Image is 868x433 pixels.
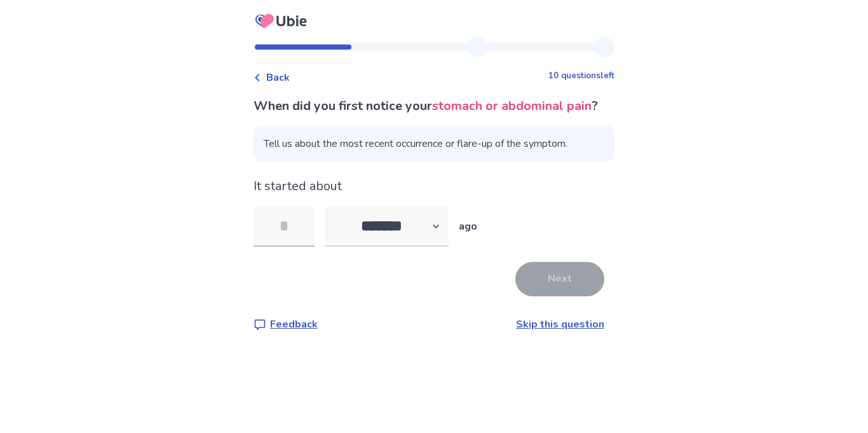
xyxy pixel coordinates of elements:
[254,97,614,116] p: When did you first notice your ?
[266,70,290,85] span: Back
[432,97,592,114] span: stomach or abdominal pain
[270,317,318,332] p: Feedback
[254,126,614,162] span: Tell us about the most recent occurrence or flare-up of the symptom.
[459,219,477,234] p: ago
[516,317,604,331] a: Skip this question
[254,177,614,196] p: It started about
[254,317,318,332] a: Feedback
[548,70,614,83] p: 10 questions left
[515,262,604,296] button: Next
